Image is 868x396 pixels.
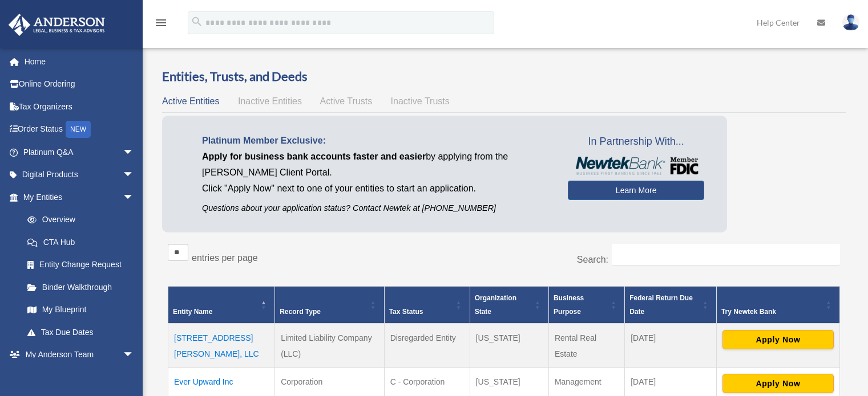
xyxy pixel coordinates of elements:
span: Inactive Trusts [391,96,450,106]
i: search [191,15,203,28]
span: Apply for business bank accounts faster and easier [202,152,426,161]
a: Order StatusNEW [8,118,151,141]
a: menu [154,20,168,30]
td: [US_STATE] [470,324,548,368]
a: Overview [16,209,140,231]
a: Home [8,50,151,73]
td: Disregarded Entity [384,324,470,368]
span: Tax Status [389,308,423,316]
a: Platinum Q&Aarrow_drop_down [8,141,151,164]
th: Record Type: Activate to sort [275,286,385,324]
p: Questions about your application status? Contact Newtek at [PHONE_NUMBER] [202,201,551,215]
a: Tax Due Dates [16,321,146,344]
label: Search: [577,255,608,264]
span: Organization State [475,294,516,316]
span: arrow_drop_down [123,164,146,187]
th: Organization State: Activate to sort [470,286,548,324]
span: Federal Return Due Date [629,294,693,316]
p: by applying from the [PERSON_NAME] Client Portal. [202,149,551,181]
a: My Blueprint [16,299,146,321]
span: arrow_drop_down [123,141,146,164]
a: Learn More [568,181,704,200]
td: Limited Liability Company (LLC) [275,324,385,368]
span: In Partnership With... [568,133,704,151]
th: Try Newtek Bank : Activate to sort [716,286,839,324]
a: Entity Change Request [16,254,146,276]
td: [STREET_ADDRESS][PERSON_NAME], LLC [168,324,275,368]
h3: Entities, Trusts, and Deeds [162,68,846,85]
th: Entity Name: Activate to invert sorting [168,286,275,324]
span: arrow_drop_down [123,186,146,209]
span: Inactive Entities [238,96,302,106]
td: [DATE] [625,324,717,368]
a: My Entitiesarrow_drop_down [8,186,146,209]
span: Active Trusts [320,96,373,106]
td: Rental Real Estate [548,324,624,368]
img: Anderson Advisors Platinum Portal [5,14,108,36]
span: Business Purpose [554,294,584,316]
button: Apply Now [722,374,834,393]
img: User Pic [842,14,859,31]
img: NewtekBankLogoSM.png [574,157,699,175]
a: CTA Hub [16,231,146,254]
p: Click "Apply Now" next to one of your entities to start an application. [202,181,551,197]
a: Tax Organizers [8,95,151,118]
th: Federal Return Due Date: Activate to sort [625,286,717,324]
span: Entity Name [173,308,212,316]
label: entries per page [192,253,258,263]
div: NEW [66,121,91,138]
span: Active Entities [162,96,219,106]
th: Business Purpose: Activate to sort [548,286,624,324]
th: Tax Status: Activate to sort [384,286,470,324]
a: Binder Walkthrough [16,276,146,299]
span: arrow_drop_down [123,344,146,367]
button: Apply Now [722,330,834,349]
a: Digital Productsarrow_drop_down [8,164,151,186]
a: My Anderson Teamarrow_drop_down [8,344,151,366]
div: Try Newtek Bank [721,305,822,319]
i: menu [154,16,168,30]
span: Record Type [280,308,321,316]
p: Platinum Member Exclusive: [202,133,551,149]
a: Online Ordering [8,73,151,96]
